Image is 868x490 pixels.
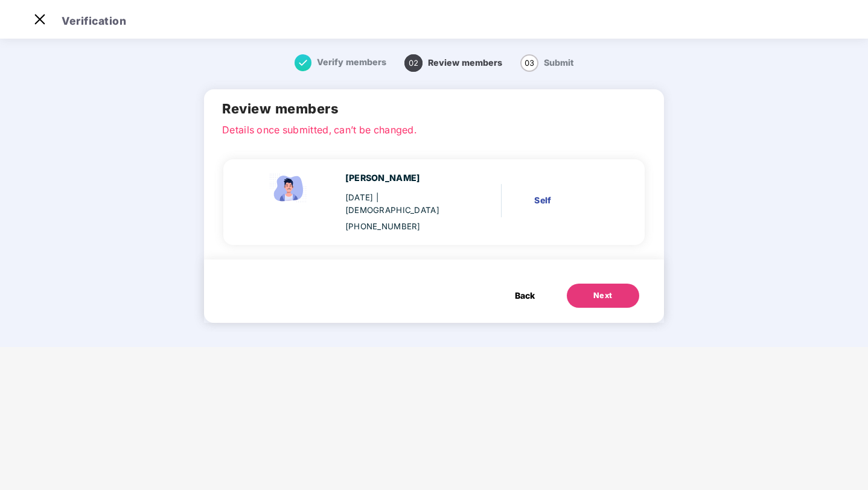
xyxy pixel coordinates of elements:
button: Next [567,284,639,308]
span: Verify members [317,57,386,67]
img: svg+xml;base64,PHN2ZyB4bWxucz0iaHR0cDovL3d3dy53My5vcmcvMjAwMC9zdmciIHdpZHRoPSIxNiIgaGVpZ2h0PSIxNi... [295,54,311,71]
div: Next [593,290,613,302]
div: [PERSON_NAME] [345,171,458,185]
h2: Review members [222,98,646,119]
span: Review members [428,57,502,68]
p: Details once submitted, can’t be changed. [222,122,646,133]
span: Back [515,289,535,302]
div: [DATE] [345,191,458,217]
img: svg+xml;base64,PHN2ZyBpZD0iRW1wbG95ZWVfbWFsZSIgeG1sbnM9Imh0dHA6Ly93d3cudzMub3JnLzIwMDAvc3ZnIiB3aW... [265,171,313,205]
div: [PHONE_NUMBER] [345,220,458,233]
span: Submit [544,57,573,68]
span: 02 [404,54,423,72]
span: 03 [520,54,538,72]
button: Back [503,284,547,308]
div: Self [534,194,609,207]
span: | [DEMOGRAPHIC_DATA] [345,192,439,215]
